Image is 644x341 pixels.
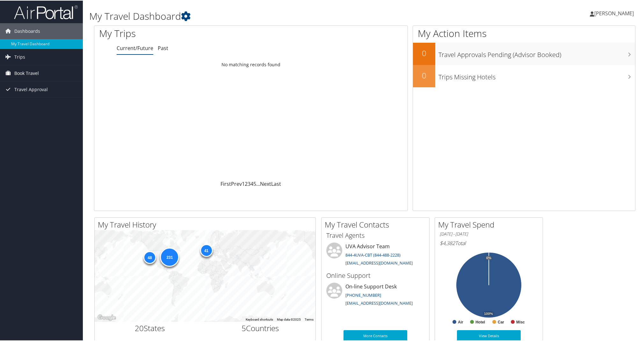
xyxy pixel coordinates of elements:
[413,64,635,87] a: 0Trips Missing Hotels
[413,26,635,40] h1: My Action Items
[440,230,538,236] h6: [DATE] - [DATE]
[210,322,311,333] h2: Countries
[89,9,457,22] h1: My Travel Dashboard
[345,251,401,257] a: 844-4UVA-CBT (844-488-2228)
[438,69,635,81] h3: Trips Missing Hotels
[14,65,39,81] span: Book Travel
[253,180,256,187] a: 5
[305,317,314,321] a: Terms (opens in new tab)
[245,180,248,187] a: 2
[221,180,231,187] a: First
[160,247,179,266] div: 231
[345,259,413,265] a: [EMAIL_ADDRESS][DOMAIN_NAME]
[458,319,463,324] text: Air
[248,180,250,187] a: 3
[594,9,634,16] span: [PERSON_NAME]
[326,271,424,279] h3: Online Support
[438,219,543,229] h2: My Travel Spend
[475,319,485,324] text: Hotel
[486,256,491,259] tspan: 0%
[345,292,381,297] a: [PHONE_NUMBER]
[325,219,429,229] h2: My Travel Contacts
[413,42,635,64] a: 0Travel Approvals Pending (Advisor Booked)
[260,180,271,187] a: Next
[344,330,407,341] a: More Contacts
[516,319,525,324] text: Misc
[143,250,156,263] div: 48
[99,26,272,40] h1: My Trips
[256,180,260,187] span: …
[231,180,242,187] a: Prev
[590,3,640,22] a: [PERSON_NAME]
[250,180,253,187] a: 4
[14,23,40,39] span: Dashboards
[14,4,78,19] img: airportal-logo.png
[413,69,435,80] h2: 0
[498,319,504,324] text: Car
[438,47,635,59] h3: Travel Approvals Pending (Advisor Booked)
[277,317,301,321] span: Map data ©2025
[200,243,213,256] div: 41
[326,230,424,239] h3: Travel Agents
[96,313,117,321] img: Google
[413,47,435,58] h2: 0
[484,311,493,315] tspan: 100%
[98,219,315,229] h2: My Travel History
[457,330,521,341] a: View Details
[94,58,408,70] td: No matching records found
[345,300,413,305] a: [EMAIL_ADDRESS][DOMAIN_NAME]
[323,242,428,268] li: UVA Advisor Team
[440,239,538,246] h6: Total
[117,44,153,51] a: Current/Future
[246,317,273,321] button: Keyboard shortcuts
[135,322,144,333] span: 20
[323,282,428,308] li: On-line Support Desk
[158,44,168,51] a: Past
[440,239,455,246] span: $4,382
[242,180,245,187] a: 1
[99,322,200,333] h2: States
[14,48,25,64] span: Trips
[96,313,117,321] a: Open this area in Google Maps (opens a new window)
[14,81,48,97] span: Travel Approval
[271,180,281,187] a: Last
[242,322,246,333] span: 5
